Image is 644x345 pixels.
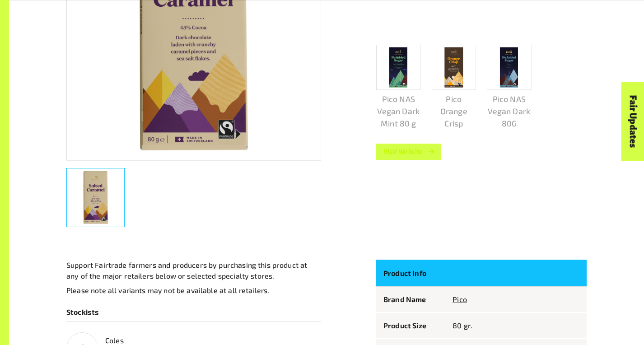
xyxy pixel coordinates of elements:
[66,285,321,296] p: Please note all variants may not be available at all retailers.
[453,320,579,331] p: 80 gr.
[432,45,476,130] a: Pico Orange Crisp
[383,294,438,305] p: Brand Name
[383,320,438,331] p: Product Size
[66,307,321,317] p: Stockists
[383,267,438,279] p: Product Info
[432,93,476,129] p: Pico Orange Crisp
[487,45,532,130] a: Pico NAS Vegan Dark 80G
[376,45,421,130] a: Pico NAS Vegan Dark Mint 80 g
[453,295,467,303] a: Pico
[487,93,532,129] p: Pico NAS Vegan Dark 80G
[376,93,421,129] p: Pico NAS Vegan Dark Mint 80 g
[376,144,441,160] a: Visit Website
[66,260,321,281] p: Support Fairtrade farmers and producers by purchasing this product at any of the major retailers ...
